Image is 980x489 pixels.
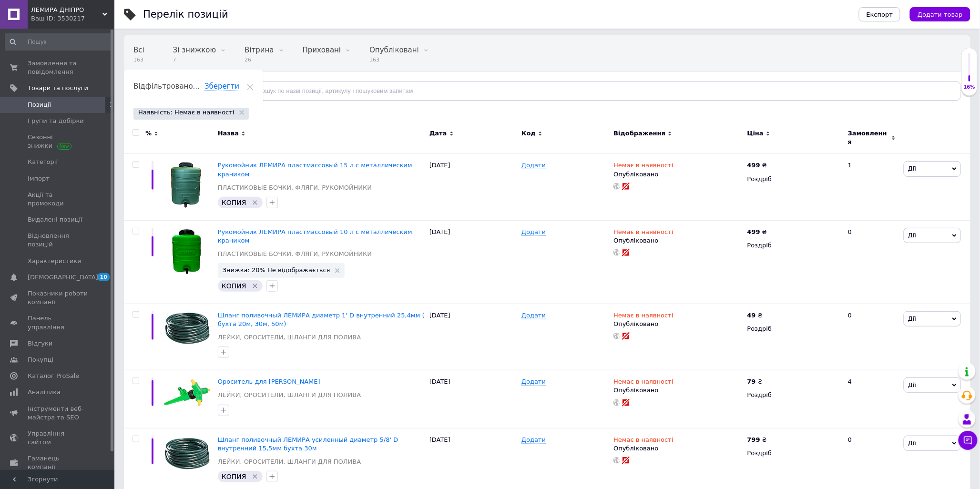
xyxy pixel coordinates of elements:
[218,228,412,244] span: Рукомойник ЛЕМИРА пластмассовый 10 л с металлическим краником
[747,449,840,458] div: Роздріб
[747,325,840,333] div: Роздріб
[910,7,970,21] button: Додати товар
[31,6,102,14] span: ЛЕМИРА ДНІПРО
[908,165,916,172] span: Дії
[842,220,901,304] div: 0
[222,282,246,290] span: КОПИЯ
[521,436,546,444] span: Додати
[521,228,546,236] span: Додати
[28,84,88,92] span: Товари та послуги
[218,391,361,399] a: ЛЕЙКИ, ОРОСИТЕЛИ, ШЛАНГИ ДЛЯ ПОЛИВА
[369,46,419,54] span: Опубліковані
[747,378,756,385] b: 79
[164,161,211,208] img: Рукомойник ЛЕМИРА пластмассовый 15 л с металлическим краником
[133,56,144,63] span: 163
[613,436,673,446] span: Немає в наявності
[521,129,536,138] span: Код
[222,473,246,480] span: КОПИЯ
[613,312,673,322] span: Немає в наявності
[908,232,916,239] span: Дії
[28,314,88,331] span: Панель управління
[747,241,840,250] div: Роздріб
[28,372,79,380] span: Каталог ProSale
[303,46,341,54] span: Приховані
[747,228,760,235] b: 499
[31,14,114,23] div: Ваш ID: 3530217
[163,436,211,472] img: Шланг поливочный ЛЕМИРА усиленный диаметр 5/8' D внутренний 15,5мм бухта 30м
[143,10,228,20] div: Перелік позицій
[204,82,239,91] span: Зберегти
[842,304,901,370] div: 0
[218,312,425,327] a: Шланг поливочный ЛЕМИРА диаметр 1' D внутренний 25,4мм ( бухта 20м, 30м, 50м)
[521,378,546,386] span: Додати
[613,378,673,388] span: Немає в наявності
[28,158,58,166] span: Категорії
[28,289,88,306] span: Показники роботи компанії
[5,33,112,51] input: Пошук
[167,228,208,275] img: Рукомойник ЛЕМИРА пластмассовый 10 л с металлическим краником
[251,473,259,480] svg: Видалити мітку
[163,311,211,346] img: Шланг поливочный ЛЕМИРА диаметр 1' D внутренний 25,4мм ( бухта 20м, 30м, 50м)
[959,431,978,450] button: Чат з покупцем
[747,436,760,443] b: 799
[747,377,763,386] div: ₴
[962,84,977,91] div: 16%
[218,129,239,138] span: Назва
[747,436,767,444] div: ₴
[842,154,901,221] div: 1
[28,59,88,76] span: Замовлення та повідомлення
[245,56,274,63] span: 26
[133,82,200,91] span: Відфільтровано...
[747,162,760,169] b: 499
[747,175,840,183] div: Роздріб
[867,11,893,18] span: Експорт
[218,162,412,177] span: Рукомойник ЛЕМИРА пластмассовый 15 л с металлическим краником
[145,129,152,138] span: %
[613,162,673,172] span: Немає в наявності
[28,388,61,397] span: Аналітика
[28,215,82,224] span: Видалені позиції
[218,183,372,192] a: ПЛАСТИКОВЫЕ БОЧКИ, ФЛЯГИ, РУКОМОЙНИКИ
[427,304,519,370] div: [DATE]
[28,117,84,125] span: Групи та добірки
[173,56,216,63] span: 7
[859,7,901,21] button: Експорт
[747,129,764,138] span: Ціна
[918,11,963,18] span: Додати товар
[747,161,767,170] div: ₴
[28,356,53,364] span: Покупці
[218,378,320,385] span: Ороситель для [PERSON_NAME]
[747,391,840,399] div: Роздріб
[98,273,110,281] span: 10
[848,129,889,146] span: Замовлення
[521,312,546,319] span: Додати
[613,129,665,138] span: Відображення
[251,282,259,290] svg: Видалити мітку
[613,236,742,245] div: Опубліковано
[163,377,211,407] img: Ороситель для полива ЛЕМИРА
[218,458,361,466] a: ЛЕЙКИ, ОРОСИТЕЛИ, ШЛАНГИ ДЛЯ ПОЛИВА
[429,129,447,138] span: Дата
[251,199,259,206] svg: Видалити мітку
[613,228,673,238] span: Немає в наявності
[427,154,519,221] div: [DATE]
[28,257,82,265] span: Характеристики
[28,133,88,150] span: Сезонні знижки
[908,381,916,388] span: Дії
[747,311,763,320] div: ₴
[521,162,546,169] span: Додати
[28,454,88,471] span: Гаманець компанії
[218,333,361,342] a: ЛЕЙКИ, ОРОСИТЕЛИ, ШЛАНГИ ДЛЯ ПОЛИВА
[369,56,419,63] span: 163
[222,199,246,206] span: КОПИЯ
[138,108,235,117] span: Наявність: Немає в наявності
[747,312,756,319] b: 49
[28,174,50,183] span: Імпорт
[218,436,398,452] a: Шланг поливочный ЛЕМИРА усиленный диаметр 5/8' D внутренний 15,5мм бухта 30м
[173,46,216,54] span: Зі знижкою
[223,267,330,273] span: Знижка: 20% Не відображається
[28,191,88,208] span: Акції та промокоди
[28,101,51,109] span: Позиції
[908,315,916,322] span: Дії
